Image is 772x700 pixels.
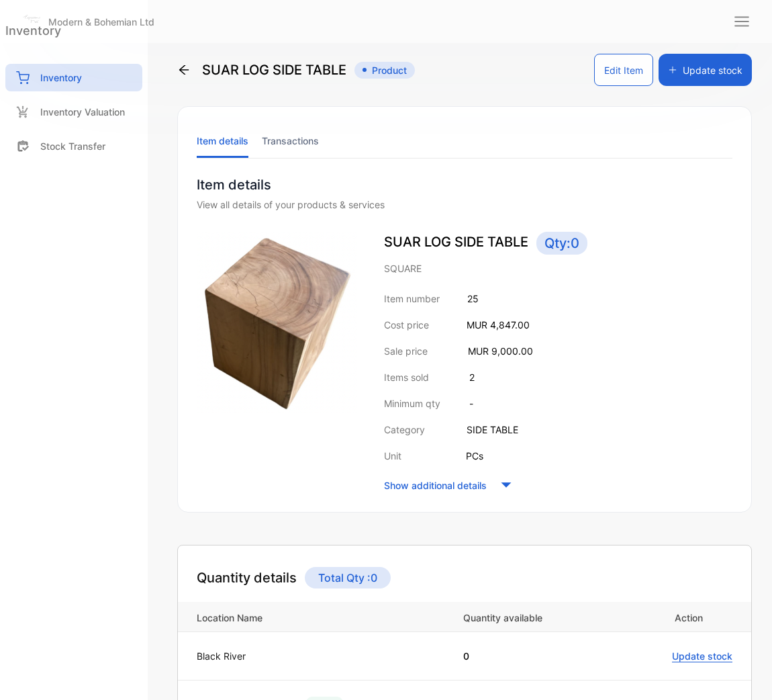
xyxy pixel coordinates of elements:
p: - [469,396,473,410]
p: Action [623,609,703,625]
p: Item details [197,175,732,195]
p: 0 [463,649,604,663]
button: Edit Item [594,54,653,86]
p: Minimum qty [384,396,440,410]
p: Modern & Bohemian Ltd [48,15,154,29]
p: Category [384,423,425,437]
p: SUAR LOG SIDE TABLE [384,232,732,255]
p: Quantity available [463,609,604,625]
p: 2 [469,370,475,384]
div: SUAR LOG SIDE TABLE [177,54,415,86]
p: Items sold [384,370,429,384]
img: Logo [21,9,42,30]
div: View all details of your products & services [197,198,732,212]
p: Total Qty : 0 [305,567,391,588]
img: item [197,232,357,413]
span: MUR 4,847.00 [467,319,530,331]
p: Black River [197,649,246,663]
p: Sale price [384,344,428,358]
iframe: LiveChat chat widget [716,644,772,700]
a: Inventory [5,64,142,91]
span: Product [354,62,415,79]
p: Location Name [197,609,449,625]
li: Item details [197,124,248,158]
p: Stock Transfer [40,139,105,153]
span: Qty: 0 [536,232,587,255]
li: Transactions [262,124,319,158]
span: MUR 9,000.00 [468,345,533,357]
p: Item number [384,292,440,306]
p: PCs [466,449,483,463]
p: Cost price [384,318,429,332]
p: Show additional details [384,478,487,492]
p: Inventory [40,71,82,85]
p: Unit [384,449,401,463]
p: SIDE TABLE [467,423,518,437]
p: Inventory Valuation [40,105,125,119]
button: Update stock [659,54,752,86]
a: Inventory Valuation [5,98,142,126]
h4: Quantity details [197,568,297,588]
a: Stock Transfer [5,132,142,160]
span: Update stock [672,650,732,662]
p: SQUARE [384,261,732,275]
p: 25 [467,292,479,306]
